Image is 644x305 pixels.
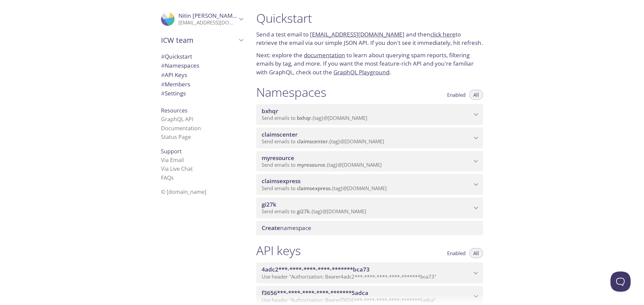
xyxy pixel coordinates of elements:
div: claimscenter namespace [256,128,483,148]
span: Support [161,148,182,155]
a: documentation [304,51,345,59]
div: ICW team [156,31,248,49]
button: All [469,248,483,258]
h1: Namespaces [256,85,326,100]
div: Team Settings [156,89,248,98]
div: Create namespace [256,221,483,235]
span: Settings [161,89,186,97]
div: claimsexpress namespace [256,174,483,195]
span: Send emails to . {tag} @[DOMAIN_NAME] [262,161,382,168]
p: Send a test email to and then to retrieve the email via our simple JSON API. If you don't see it ... [256,30,483,47]
span: gi27k [297,208,310,215]
span: ICW team [161,35,237,45]
a: FAQ [161,174,174,181]
a: Via Email [161,156,184,164]
button: Enabled [443,90,470,100]
span: gi27k [262,201,276,208]
span: # [161,62,165,69]
span: claimsexpress [262,177,301,185]
p: Next: explore the to learn about querying spam reports, filtering emails by tag, and more. If you... [256,51,483,77]
a: [EMAIL_ADDRESS][DOMAIN_NAME] [310,30,405,38]
div: myresource namespace [256,151,483,172]
span: s [171,174,174,181]
span: myresource [297,161,325,168]
span: © [DOMAIN_NAME] [161,188,206,196]
button: Enabled [443,248,470,258]
button: All [469,90,483,100]
a: GraphQL Playground [333,68,389,76]
div: Members [156,80,248,89]
span: Send emails to . {tag} @[DOMAIN_NAME] [262,208,366,215]
div: gi27k namespace [256,198,483,218]
span: # [161,80,165,88]
a: click here [430,30,455,38]
span: Quickstart [161,53,192,60]
span: claimsexpress [297,185,330,192]
span: Send emails to . {tag} @[DOMAIN_NAME] [262,185,387,192]
span: Send emails to . {tag} @[DOMAIN_NAME] [262,115,367,121]
a: Documentation [161,125,201,132]
div: API Keys [156,70,248,80]
p: [EMAIL_ADDRESS][DOMAIN_NAME] [178,19,237,26]
span: Namespaces [161,62,199,69]
span: Nitin [PERSON_NAME] [178,12,238,19]
span: Members [161,80,190,88]
span: API Keys [161,71,187,79]
span: Create [262,224,280,232]
span: Resources [161,107,187,114]
span: claimscenter [262,131,298,138]
div: Namespaces [156,61,248,70]
span: myresource [262,154,294,162]
span: bxhqr [262,107,278,115]
a: GraphQL API [161,116,193,123]
div: bxhqr namespace [256,104,483,125]
span: claimscenter [297,138,328,145]
span: bxhqr [297,115,311,121]
span: Send emails to . {tag} @[DOMAIN_NAME] [262,138,384,145]
iframe: Help Scout Beacon - Open [610,272,631,292]
div: Nitin Jindal [156,8,248,30]
a: Via Live Chat [161,165,193,172]
span: # [161,71,165,79]
span: # [161,53,165,60]
div: Quickstart [156,52,248,61]
a: Status Page [161,133,191,141]
h1: API keys [256,243,301,258]
span: namespace [262,224,311,232]
h1: Quickstart [256,11,483,26]
span: # [161,89,165,97]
